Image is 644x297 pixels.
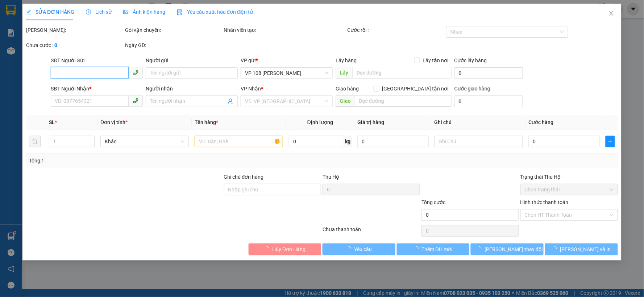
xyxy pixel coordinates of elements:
div: Ngày GD: [125,41,223,49]
label: Cước giao hàng [454,86,490,92]
span: Giao [336,95,355,107]
span: loading [414,246,422,251]
input: Ghi Chú [435,136,523,147]
span: Tổng cước [421,199,445,205]
div: SĐT Người Gửi [51,56,143,64]
span: loading [477,246,485,251]
span: Giao hàng [336,86,359,92]
span: [PERSON_NAME] thay đổi [485,245,543,253]
span: Đơn vị tính [100,119,128,125]
input: Dọc đường [355,95,452,107]
span: Yêu cầu xuất hóa đơn điện tử [177,9,253,15]
div: VP gửi [241,56,333,64]
span: [GEOGRAPHIC_DATA] tận nơi [379,85,452,93]
input: Ghi chú đơn hàng [224,184,321,195]
input: Cước lấy hàng [454,67,523,79]
span: picture [123,9,128,14]
span: Hủy Đơn Hàng [272,245,306,253]
th: Ghi chú [432,115,526,130]
span: loading [264,246,272,251]
span: Định lượng [307,119,333,125]
button: plus [606,136,615,147]
div: Tổng: 1 [29,157,249,165]
span: edit [26,9,31,14]
input: Cước giao hàng [454,96,523,107]
span: Cước hàng [529,119,554,125]
span: loading [346,246,354,251]
span: plus [606,139,614,144]
span: Thêm ĐH mới [422,245,453,253]
span: SL [49,119,55,125]
span: Giá trị hàng [357,119,384,125]
div: Gói vận chuyển: [125,26,223,34]
div: [PERSON_NAME]: [26,26,124,34]
b: 0 [54,42,57,48]
label: Cước lấy hàng [454,58,487,63]
span: user-add [228,98,234,104]
span: Lấy tận nơi [420,56,452,64]
label: Hình thức thanh toán [520,199,569,205]
button: [PERSON_NAME] thay đổi [471,243,544,255]
span: Ảnh kiện hàng [123,9,165,15]
button: Hủy Đơn Hàng [249,243,321,255]
span: VP Nhận [241,86,261,92]
span: Tên hàng [195,119,218,125]
span: Yêu cầu [354,245,372,253]
div: SĐT Người Nhận [51,85,143,93]
span: [PERSON_NAME] và In [560,245,611,253]
button: delete [29,136,41,147]
span: VP 108 Lê Hồng Phong - Vũng Tàu [245,68,329,79]
div: Trạng thái Thu Hộ [520,173,618,181]
span: clock-circle [86,9,91,14]
div: Chưa thanh toán [322,225,421,238]
button: [PERSON_NAME] và In [545,243,618,255]
span: Lịch sử [86,9,112,15]
span: Lấy [336,67,353,79]
label: Ghi chú đơn hàng [224,174,264,180]
button: Thêm ĐH mới [397,243,470,255]
input: Dọc đường [353,67,452,79]
img: icon [177,9,183,15]
span: loading [552,246,560,251]
div: Người gửi [146,56,238,64]
span: phone [133,98,138,103]
span: SỬA ĐƠN HÀNG [26,9,74,15]
button: Close [601,4,622,24]
span: Lấy hàng [336,58,357,63]
div: Người nhận [146,85,238,93]
span: Chọn trạng thái [525,184,614,195]
span: kg [344,136,352,147]
div: Nhân viên tạo: [224,26,346,34]
span: Khác [105,136,184,147]
div: Chưa cước : [26,41,124,49]
span: close [608,10,614,16]
span: Thu Hộ [323,174,339,180]
input: VD: Bàn, Ghế [195,136,283,147]
span: phone [133,69,138,75]
button: Yêu cầu [323,243,396,255]
div: Cước rồi : [348,26,445,34]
